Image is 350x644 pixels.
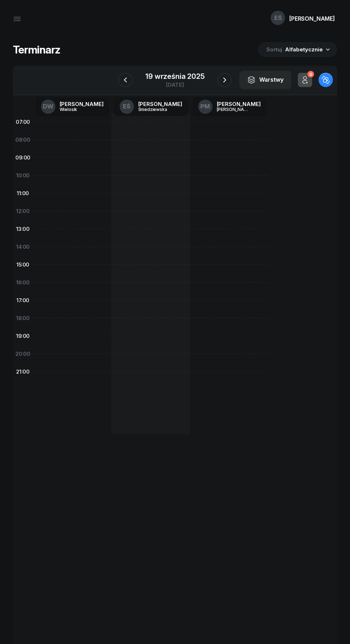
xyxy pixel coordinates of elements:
button: Warstwy [239,71,291,89]
span: EŚ [123,103,130,110]
div: [PERSON_NAME] [138,101,182,107]
div: [PERSON_NAME] [217,101,261,107]
div: 21:00 [13,363,33,381]
div: Śniedziewska [138,107,172,112]
div: [DATE] [145,82,204,87]
div: [PERSON_NAME] [217,107,251,112]
div: 11:00 [13,184,33,202]
div: 20:00 [13,345,33,363]
span: Sortuj [266,45,284,54]
div: 17:00 [13,291,33,309]
div: 19 września 2025 [145,73,204,80]
div: 18:00 [13,309,33,327]
div: [PERSON_NAME] [60,101,104,107]
div: 0 [307,71,314,78]
h1: Terminarz [13,43,60,56]
div: 13:00 [13,220,33,238]
div: 07:00 [13,113,33,131]
div: Warstwy [247,75,284,85]
a: PM[PERSON_NAME][PERSON_NAME] [192,97,266,116]
div: 15:00 [13,256,33,274]
a: DW[PERSON_NAME]Wielosik [35,97,109,116]
button: 0 [298,73,312,87]
span: EŚ [274,15,282,21]
div: [PERSON_NAME] [289,16,335,21]
div: 14:00 [13,238,33,256]
div: 12:00 [13,202,33,220]
div: 10:00 [13,167,33,184]
span: DW [43,103,54,110]
div: 09:00 [13,149,33,167]
span: Alfabetycznie [285,46,323,53]
div: 19:00 [13,327,33,345]
div: Wielosik [60,107,94,112]
span: PM [200,103,210,110]
a: EŚ[PERSON_NAME]Śniedziewska [114,97,188,116]
div: 16:00 [13,274,33,291]
div: 08:00 [13,131,33,149]
button: Sortuj Alfabetycznie [258,42,337,57]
